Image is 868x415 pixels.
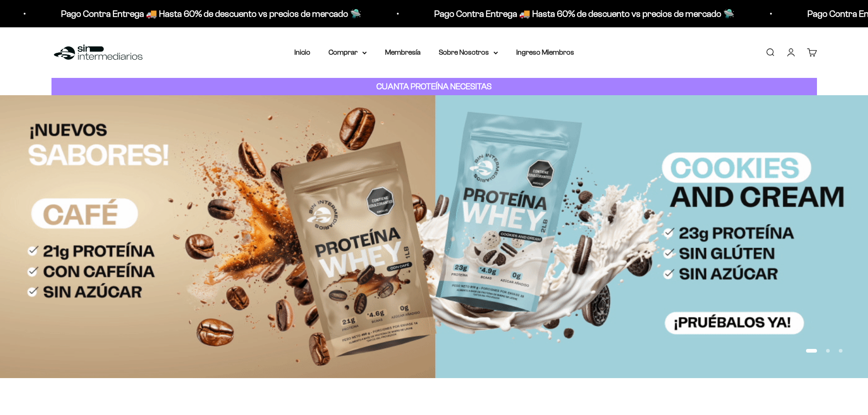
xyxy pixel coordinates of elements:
p: Pago Contra Entrega 🚚 Hasta 60% de descuento vs precios de mercado 🛸 [432,6,732,21]
strong: CUANTA PROTEÍNA NECESITAS [376,82,492,91]
p: Pago Contra Entrega 🚚 Hasta 60% de descuento vs precios de mercado 🛸 [59,6,359,21]
a: Membresía [385,48,421,56]
a: Ingreso Miembros [516,48,574,56]
summary: Comprar [329,46,367,58]
summary: Sobre Nosotros [439,46,498,58]
a: Inicio [294,48,310,56]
